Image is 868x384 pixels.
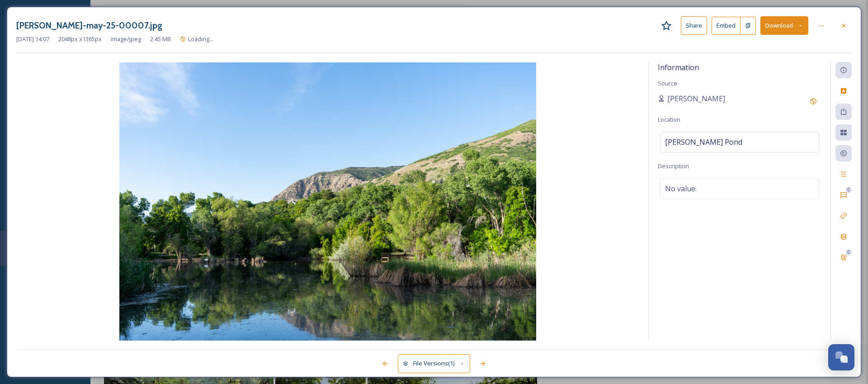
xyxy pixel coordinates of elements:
[845,187,852,193] div: 0
[111,35,141,43] span: image/jpeg
[665,137,742,147] span: [PERSON_NAME] Pond
[150,35,171,43] span: 2.45 MB
[58,35,102,43] span: 2048 px x 1365 px
[188,35,213,43] span: Loading...
[658,79,677,87] span: Source
[16,35,49,43] span: [DATE] 14:07
[845,249,852,256] div: 0
[658,162,689,170] span: Description
[681,16,707,35] button: Share
[828,344,854,370] button: Open Chat
[16,19,162,32] h3: [PERSON_NAME]-may-25-00007.jpg
[658,62,699,72] span: Information
[16,62,639,341] img: beus-pond-may-25-00007.jpg
[398,354,470,373] button: File Versions(1)
[665,183,697,194] span: No value.
[658,115,680,123] span: Location
[760,16,808,35] button: Download
[667,93,725,104] span: [PERSON_NAME]
[712,17,741,35] button: Embed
